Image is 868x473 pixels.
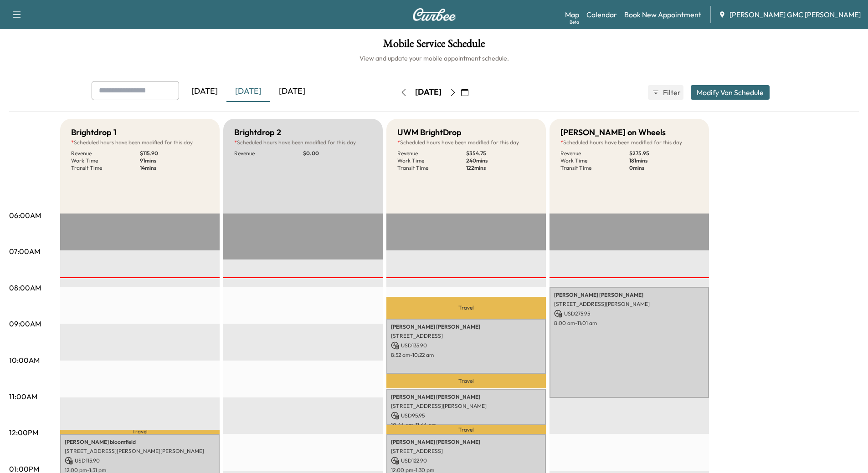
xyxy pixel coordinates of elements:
[629,164,698,172] p: 0 mins
[71,150,140,157] p: Revenue
[386,374,546,388] p: Travel
[397,157,466,164] p: Work Time
[391,412,541,420] p: USD 95.95
[560,164,629,172] p: Transit Time
[9,246,40,257] p: 07:00AM
[140,150,209,157] p: $ 115.90
[560,157,629,164] p: Work Time
[9,282,41,293] p: 08:00AM
[397,139,535,146] p: Scheduled hours have been modified for this day
[9,38,859,54] h1: Mobile Service Schedule
[65,438,215,446] p: [PERSON_NAME] bloomfield
[9,54,859,63] h6: View and update your mobile appointment schedule.
[386,297,546,319] p: Travel
[554,320,704,327] p: 8:00 am - 11:01 am
[65,448,215,455] p: [STREET_ADDRESS][PERSON_NAME][PERSON_NAME]
[570,19,579,25] div: Beta
[560,126,666,139] h5: [PERSON_NAME] on Wheels
[624,9,701,20] a: Book New Appointment
[391,332,541,340] p: [STREET_ADDRESS]
[183,81,226,102] div: [DATE]
[391,341,541,350] p: USD 135.90
[391,438,541,446] p: [PERSON_NAME] [PERSON_NAME]
[303,150,372,157] p: $ 0.00
[466,157,535,164] p: 240 mins
[234,126,281,139] h5: Brightdrop 2
[60,430,220,434] p: Travel
[9,355,40,366] p: 10:00AM
[140,157,209,164] p: 91 mins
[71,139,209,146] p: Scheduled hours have been modified for this day
[586,9,617,20] a: Calendar
[234,150,303,157] p: Revenue
[234,139,372,146] p: Scheduled hours have been modified for this day
[466,150,535,157] p: $ 354.75
[391,393,541,401] p: [PERSON_NAME] [PERSON_NAME]
[560,150,629,157] p: Revenue
[71,164,140,172] p: Transit Time
[391,457,541,465] p: USD 122.90
[648,85,683,100] button: Filter
[65,457,215,465] p: USD 115.90
[391,402,541,410] p: [STREET_ADDRESS][PERSON_NAME]
[9,318,41,329] p: 09:00AM
[415,86,442,98] div: [DATE]
[270,81,314,102] div: [DATE]
[397,164,466,172] p: Transit Time
[391,323,541,331] p: [PERSON_NAME] [PERSON_NAME]
[466,164,535,172] p: 122 mins
[9,427,38,438] p: 12:00PM
[663,87,679,98] span: Filter
[729,9,861,20] span: [PERSON_NAME] GMC [PERSON_NAME]
[391,351,541,359] p: 8:52 am - 10:22 am
[386,425,546,434] p: Travel
[397,150,466,157] p: Revenue
[565,9,579,20] a: MapBeta
[554,300,704,308] p: [STREET_ADDRESS][PERSON_NAME]
[560,139,698,146] p: Scheduled hours have been modified for this day
[140,164,209,172] p: 14 mins
[412,8,456,21] img: Curbee Logo
[9,210,41,221] p: 06:00AM
[391,422,541,429] p: 10:46 am - 11:46 am
[71,157,140,164] p: Work Time
[9,391,37,402] p: 11:00AM
[629,150,698,157] p: $ 275.95
[226,81,270,102] div: [DATE]
[629,157,698,164] p: 181 mins
[71,126,117,139] h5: Brightdrop 1
[554,291,704,299] p: [PERSON_NAME] [PERSON_NAME]
[391,448,541,455] p: [STREET_ADDRESS]
[691,85,770,100] button: Modify Van Schedule
[397,126,462,139] h5: UWM BrightDrop
[554,310,704,318] p: USD 275.95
